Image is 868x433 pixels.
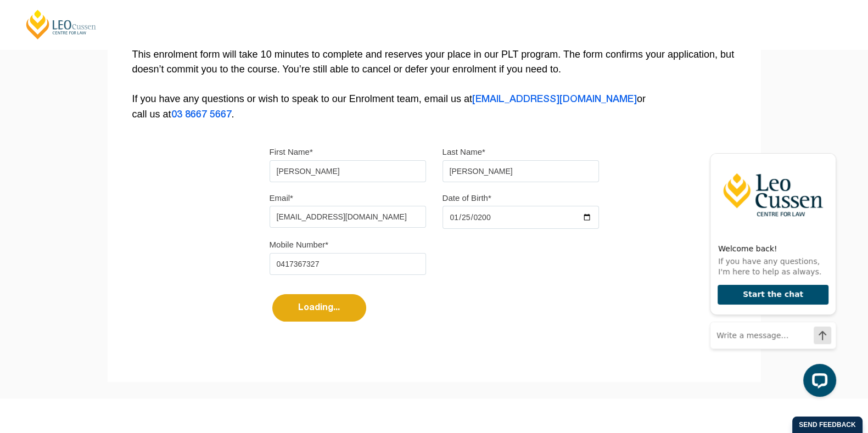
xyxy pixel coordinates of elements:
input: Mobile Number [270,253,426,275]
label: Date of Birth* [443,193,491,204]
label: Mobile Number* [270,239,329,250]
label: First Name* [270,147,313,158]
input: Email [270,206,426,228]
a: [EMAIL_ADDRESS][DOMAIN_NAME] [472,95,637,104]
iframe: LiveChat chat widget [701,133,841,406]
input: First name [270,160,426,182]
label: Last Name* [443,147,485,158]
p: This enrolment form will take 10 minutes to complete and reserves your place in our PLT program. ... [132,47,736,122]
button: Loading... [272,294,366,322]
a: [PERSON_NAME] Centre for Law [25,9,98,40]
a: 03 8667 5667 [171,110,232,119]
input: Last name [443,160,599,182]
label: Email* [270,193,293,204]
